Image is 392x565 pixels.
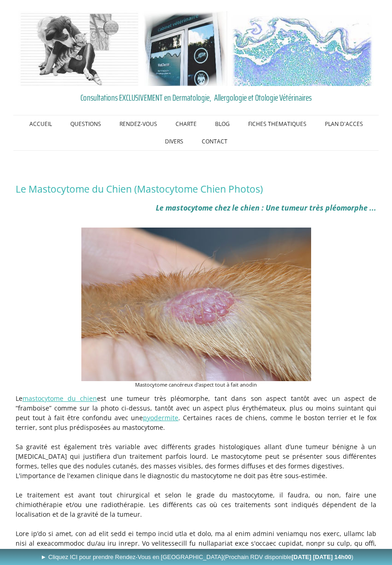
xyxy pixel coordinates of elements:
[316,115,372,133] a: PLAN D'ACCES
[156,133,193,150] a: DIVERS
[16,442,377,471] p: Sa gravité est également très variable avec différents grades histologiques allant d’une tumeur b...
[23,394,97,403] a: mastocytome du chien
[193,133,237,150] a: CONTACT
[206,115,239,133] a: BLOG
[166,115,206,133] a: CHARTE
[41,554,353,560] span: ► Cliquez ICI pour prendre Rendez-Vous en [GEOGRAPHIC_DATA]
[156,203,376,213] em: Le mastocytome chez le chien : Une tumeur très pléomorphe ...
[143,413,178,422] a: pyodermite
[110,115,166,133] a: RENDEZ-VOUS
[16,91,377,104] a: Consultations EXCLUSIVEMENT en Dermatologie, Allergologie et Otologie Vétérinaires
[20,115,61,133] a: ACCUEIL
[61,115,110,133] a: QUESTIONS
[16,490,377,519] p: Le traitement est avant tout chirurgical et selon le grade du mastocytome, il faudra, ou non, fai...
[16,394,377,432] p: Le est une tumeur très pléomorphe, tant dans son aspect tantôt avec un aspect de “framboise” comm...
[291,554,351,560] b: [DATE] [DATE] 14h00
[239,115,316,133] a: FICHES THEMATIQUES
[81,228,311,381] img: Mastocytome chez le chien
[81,381,311,389] figcaption: Mastocytome cancéreux d'aspect tout à fait anodin
[223,554,353,560] span: (Prochain RDV disponible )
[16,183,377,195] h1: Le Mastocytome du Chien (Mastocytome Chien Photos)
[16,471,377,480] p: L'importance de l'examen clinique dans le diagnostic du mastocytome ne doit pas être sous-estimée.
